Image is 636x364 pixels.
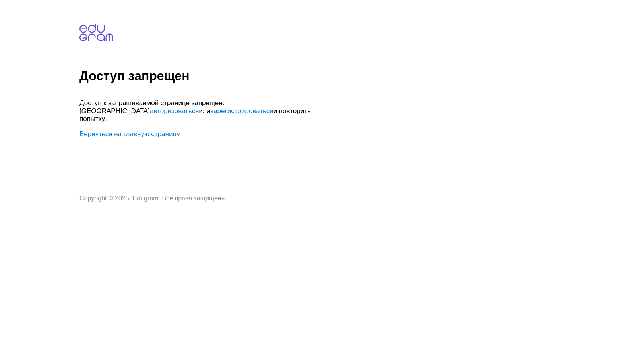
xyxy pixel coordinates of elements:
a: зарегистрироваться [210,107,273,115]
p: Copyright © 2025, Edugram. Все права защищены. [79,195,318,202]
a: авторизоваться [150,107,199,115]
img: edugram.com [79,24,113,41]
a: Вернуться на главную страницу [79,130,180,138]
h1: Доступ запрещен [79,69,633,83]
p: Доступ к запрашиваемой странице запрещен. [GEOGRAPHIC_DATA] или и повторить попытку. [79,99,318,123]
